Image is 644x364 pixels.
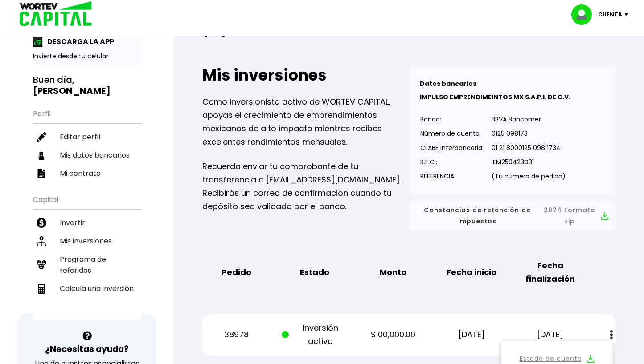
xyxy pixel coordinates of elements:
p: Número de cuenta: [420,127,484,140]
p: 38978 [203,328,269,341]
a: Calcula una inversión [33,279,141,298]
p: DESCARGA LA APP [43,36,114,47]
p: [DATE] [439,328,505,341]
a: Mi contrato [33,164,141,182]
p: 0125 098173 [492,127,566,140]
img: app-icon [33,37,43,47]
b: Fecha inicio [447,266,496,279]
b: Estado [300,266,329,279]
img: editar-icon.952d3147.svg [37,132,46,142]
p: (Tu número de pedido) [492,170,566,183]
img: recomiendanos-icon.9b8e9327.svg [37,260,46,270]
p: 01 21 8000125 098 1734 [492,141,566,154]
span: Constancias de retención de impuestos [416,205,538,227]
b: [PERSON_NAME] [33,85,111,97]
img: contrato-icon.f2db500c.svg [37,169,46,178]
p: R.F.C.: [420,155,484,169]
ul: Capital [33,190,141,320]
img: inversiones-icon.6695dc30.svg [37,236,46,246]
b: Monto [380,266,406,279]
p: Cuenta [598,8,622,21]
img: calculadora-icon.17d418c4.svg [37,284,46,294]
img: invertir-icon.b3b967d7.svg [37,218,46,228]
a: Programa de referidos [33,250,141,279]
a: Mis datos bancarios [33,146,141,164]
p: CLABE Interbancaria: [420,141,484,154]
p: BBVA Bancomer [492,113,566,126]
a: Mis inversiones [33,232,141,250]
h2: Mis inversiones [202,66,409,84]
img: icon-down [622,13,634,16]
p: Como inversionista activo de WORTEV CAPITAL, apoyas el crecimiento de emprendimientos mexicanos d... [202,95,409,149]
p: [DATE] [517,328,583,341]
p: Invierte desde tu celular [33,52,141,61]
p: REFERENCIA: [420,170,484,183]
a: Invertir [33,214,141,232]
p: IEM250423D31 [492,155,566,169]
img: profile-image [571,4,598,25]
h3: ¿Necesitas ayuda? [45,343,129,356]
img: datos-icon.10cf9172.svg [37,150,46,160]
p: Recuerda enviar tu comprobante de tu transferencia a Recibirás un correo de confirmación cuando t... [202,160,409,213]
h3: Buen día, [33,74,141,97]
b: Pedido [222,266,251,279]
p: Banco: [420,113,484,126]
p: Inversión activa [282,321,348,348]
b: IMPULSO EMPRENDIMEINTOS MX S.A.P.I. DE C.V. [420,93,570,101]
a: Editar perfil [33,128,141,146]
a: [EMAIL_ADDRESS][DOMAIN_NAME] [264,174,400,185]
b: Fecha finalización [517,259,583,286]
b: Datos bancarios [420,79,476,88]
ul: Perfil [33,104,141,182]
p: $100,000.00 [360,328,426,341]
button: Constancias de retención de impuestos2024 Formato zip [416,205,608,227]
